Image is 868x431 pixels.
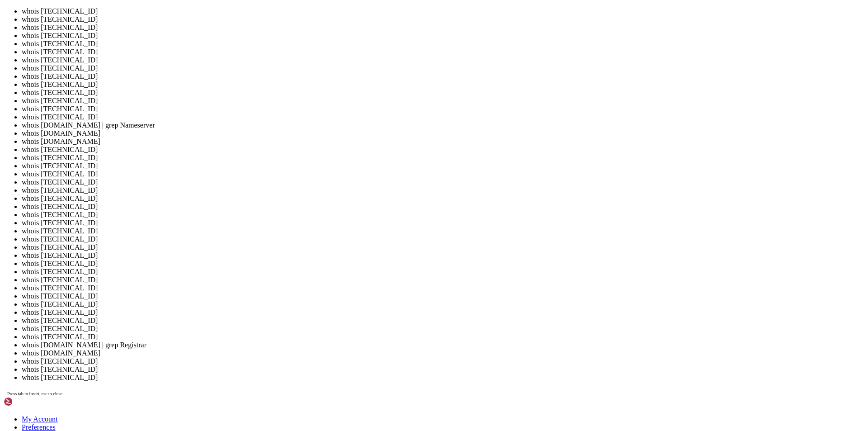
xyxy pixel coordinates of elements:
x-row: Run 'do-release-upgrade' to upgrade to it. [4,211,750,219]
li: whois [TECHNICAL_ID] [22,251,864,260]
li: whois [TECHNICAL_ID] [22,89,864,97]
li: whois [DOMAIN_NAME] [22,137,864,146]
li: whois [TECHNICAL_ID] [22,7,864,15]
span: Press tab to insert, esc to close. [7,391,63,396]
li: whois [TECHNICAL_ID] [22,211,864,219]
li: whois [TECHNICAL_ID] [22,194,864,203]
x-row: 38 additional security updates can be applied with ESM Apps. [4,180,750,188]
x-row: 688 updates can be applied immediately. [4,157,750,165]
li: whois [TECHNICAL_ID] [22,113,864,121]
li: whois [TECHNICAL_ID] [22,308,864,317]
x-row: Learn more about enabling ESM Apps service at [URL][DOMAIN_NAME] [4,188,750,196]
x-row: Welcome to Ubuntu 22.04.5 LTS (GNU/Linux 5.15.0-139-generic x86_64) [4,4,750,11]
li: whois [TECHNICAL_ID] [22,186,864,194]
x-row: To see these additional updates run: apt list --upgradable [4,165,750,173]
li: whois [DOMAIN_NAME] [22,129,864,137]
li: whois [TECHNICAL_ID] [22,243,864,251]
li: whois [TECHNICAL_ID] [22,170,864,178]
li: whois [TECHNICAL_ID] [22,276,864,284]
li: whois [TECHNICAL_ID] [22,64,864,72]
div: (22, 31) [87,242,91,250]
x-row: Last login: [DATE] from [TECHNICAL_ID] [4,234,750,242]
li: whois [TECHNICAL_ID] [22,227,864,235]
li: whois [TECHNICAL_ID] [22,81,864,89]
li: whois [TECHNICAL_ID] [22,56,864,64]
x-row: [URL][DOMAIN_NAME] [4,127,750,134]
li: whois [TECHNICAL_ID] [22,40,864,48]
li: whois [TECHNICAL_ID] [22,15,864,24]
li: whois [TECHNICAL_ID] [22,203,864,211]
x-row: Swap usage: 32% [4,88,750,96]
li: whois [DOMAIN_NAME] | grep Nameserver [22,121,864,129]
img: Shellngn [4,397,56,406]
li: whois [TECHNICAL_ID] [22,325,864,333]
x-row: just raised the bar for easy, resilient and secure K8s cluster deployment. [4,111,750,119]
x-row: Expanded Security Maintenance for Applications is not enabled. [4,142,750,150]
li: whois [TECHNICAL_ID] [22,154,864,162]
li: whois [TECHNICAL_ID] [22,235,864,243]
li: whois [TECHNICAL_ID] [22,357,864,365]
li: whois [TECHNICAL_ID] [22,365,864,374]
x-row: Memory usage: 23% IPv4 address for eth0: [TECHNICAL_ID] [4,81,750,88]
x-row: * Support: [URL][DOMAIN_NAME] [4,34,750,42]
li: whois [TECHNICAL_ID] [22,300,864,308]
x-row: System load: 0.04 Processes: 119 [4,65,750,73]
li: whois [TECHNICAL_ID] [22,317,864,325]
x-row: * Management: [URL][DOMAIN_NAME] [4,27,750,34]
a: Preferences [22,423,56,431]
x-row: * Documentation: [URL][DOMAIN_NAME] [4,19,750,27]
li: whois [TECHNICAL_ID] [22,146,864,154]
li: whois [TECHNICAL_ID] [22,292,864,300]
li: whois [TECHNICAL_ID] [22,105,864,113]
li: whois [DOMAIN_NAME] | grep Registrar [22,341,864,349]
x-row: New release '24.04.3 LTS' available. [4,204,750,211]
li: whois [TECHNICAL_ID] [22,284,864,292]
a: My Account [22,415,58,423]
li: whois [TECHNICAL_ID] [22,32,864,40]
li: whois [TECHNICAL_ID] [22,333,864,341]
li: whois [TECHNICAL_ID] [22,260,864,268]
li: whois [TECHNICAL_ID] [22,268,864,276]
li: whois [TECHNICAL_ID] [22,72,864,81]
x-row: System information as of [DATE] [4,50,750,57]
li: whois [TECHNICAL_ID] [22,374,864,382]
x-row: root@vps130383:~# whoi [4,242,750,250]
li: whois [TECHNICAL_ID] [22,24,864,32]
li: whois [TECHNICAL_ID] [22,178,864,186]
li: whois [TECHNICAL_ID] [22,219,864,227]
x-row: Usage of /: 76.9% of 24.44GB Users logged in: 0 [4,73,750,81]
x-row: * Strictly confined Kubernetes makes edge and IoT secure. Learn how MicroK8s [4,104,750,111]
li: whois [TECHNICAL_ID] [22,97,864,105]
li: whois [DOMAIN_NAME] [22,349,864,357]
li: whois [TECHNICAL_ID] [22,48,864,56]
li: whois [TECHNICAL_ID] [22,162,864,170]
